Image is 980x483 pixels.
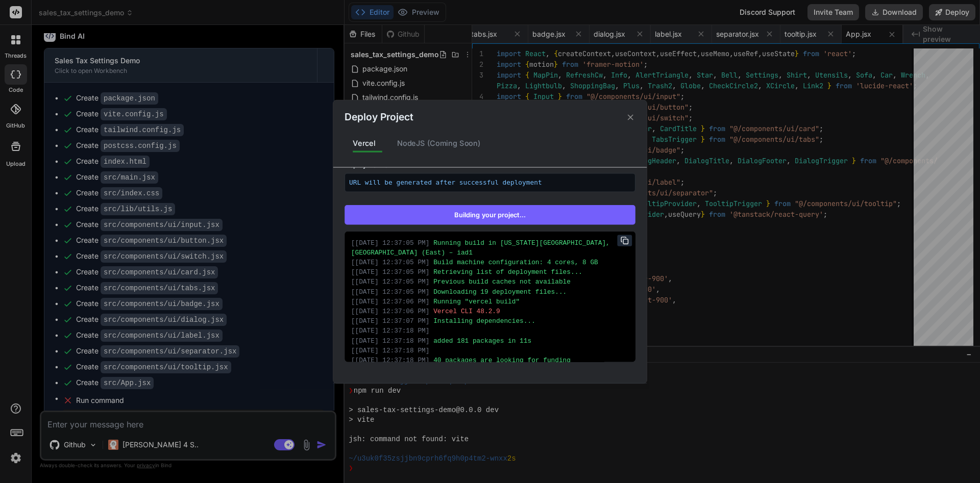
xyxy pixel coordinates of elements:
span: [ [DATE] 12:37:18 PM ] [351,356,430,363]
span: [ [DATE] 12:37:07 PM ] [351,317,430,324]
span: [ [DATE] 12:37:05 PM ] [351,268,430,275]
p: URL will be generated after successful deployment [349,177,631,187]
span: [ [DATE] 12:37:06 PM ] [351,307,430,314]
div: Vercel CLI 48.2.9 [351,306,629,316]
div: Previous build caches not available [351,276,629,286]
h2: Deploy Project [345,110,413,124]
div: Retrieving list of deployment files... [351,267,629,276]
div: Build machine configuration: 4 cores, 8 GB [351,257,629,267]
div: added 181 packages in 11s [351,336,629,345]
div: 40 packages are looking for funding [351,355,629,365]
span: [ [DATE] 12:37:05 PM ] [351,258,430,265]
span: [ [DATE] 12:37:18 PM ] [351,346,430,353]
span: [ [DATE] 12:37:06 PM ] [351,297,430,304]
div: NodeJS (Coming Soon) [389,133,489,154]
div: Downloading 19 deployment files... [351,287,629,296]
button: Copy URL [618,234,632,245]
span: [ [DATE] 12:37:18 PM ] [351,337,430,344]
div: Running "vercel build" [351,296,629,306]
div: Vercel [345,133,384,154]
span: [ [DATE] 12:37:05 PM ] [351,239,430,246]
span: [ [DATE] 12:37:18 PM ] [351,327,430,334]
span: [ [DATE] 12:37:05 PM ] [351,288,430,295]
label: Deployment URL [345,160,635,170]
button: Building your project... [345,205,635,224]
div: Running build in [US_STATE][GEOGRAPHIC_DATA], [GEOGRAPHIC_DATA] (East) – iad1 [351,238,629,257]
span: [ [DATE] 12:37:05 PM ] [351,278,430,285]
div: Installing dependencies... [351,316,629,325]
